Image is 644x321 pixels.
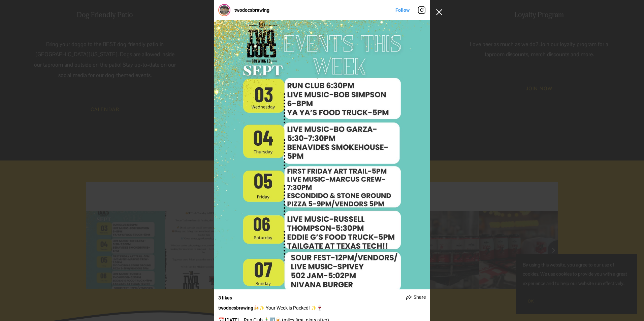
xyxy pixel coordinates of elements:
button: Close Instagram Feed Popup [434,7,445,17]
img: twodocsbrewing [220,5,229,15]
a: twodocsbrewing [234,7,269,13]
div: 3 likes [218,295,232,301]
a: twodocsbrewing [218,305,253,311]
a: Follow [395,7,410,13]
span: Share [414,294,426,300]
